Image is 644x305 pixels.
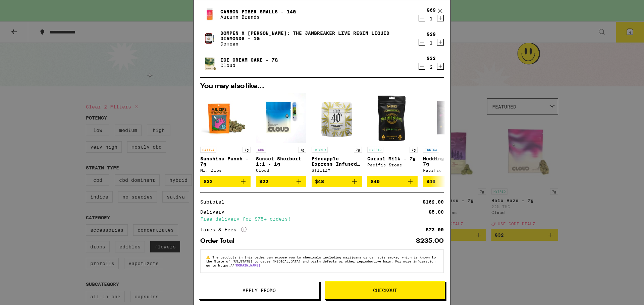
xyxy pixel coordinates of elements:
[234,263,260,267] a: [DOMAIN_NAME]
[423,200,444,204] div: $162.00
[429,210,444,214] div: $5.00
[204,179,213,184] span: $32
[312,147,328,153] p: HYBRID
[206,255,436,267] span: The products in this order can expose you to chemicals including marijuana or cannabis smoke, whi...
[419,39,425,46] button: Decrement
[312,93,362,176] a: Open page for Pineapple Express Infused - 7g from STIIIZY
[199,281,319,300] button: Apply Promo
[419,63,425,70] button: Decrement
[423,176,473,187] button: Add to bag
[419,15,425,21] button: Decrement
[200,210,229,214] div: Delivery
[298,147,306,153] p: 1g
[423,93,473,143] img: Pacific Stone - Wedding Cake - 7g
[256,168,306,172] div: Cloud
[325,281,445,300] button: Checkout
[200,200,229,204] div: Subtotal
[206,255,212,259] span: ⚠️
[416,238,444,244] div: $235.00
[367,147,383,153] p: HYBRID
[256,147,266,153] p: CBD
[312,156,362,167] p: Pineapple Express Infused - 7g
[200,29,219,48] img: Dompen x Tyson: The Jawbreaker Live Resin Liquid Diamonds - 1g
[256,156,306,167] p: Sunset Sherbert 1:1 - 1g
[427,7,436,13] div: $69
[220,14,296,20] p: Autumn Brands
[427,64,436,70] div: 2
[256,176,306,187] button: Add to bag
[200,93,251,143] img: Mr. Zips - Sunshine Punch - 7g
[200,217,444,221] div: Free delivery for $75+ orders!
[200,83,444,90] h2: You may also like...
[373,288,397,293] span: Checkout
[220,57,278,63] a: Ice Cream Cake - 7g
[423,168,473,172] div: Pacific Stone
[367,156,418,161] p: Cereal Milk - 7g
[259,179,268,184] span: $22
[315,179,324,184] span: $48
[367,93,418,176] a: Open page for Cereal Milk - 7g from Pacific Stone
[410,147,418,153] p: 7g
[200,8,219,21] img: Carbon Fiber Smalls - 14g
[437,39,444,46] button: Increment
[367,176,418,187] button: Add to bag
[312,176,362,187] button: Add to bag
[354,147,362,153] p: 7g
[427,31,436,37] div: $29
[256,93,306,143] img: Cloud - Sunset Sherbert 1:1 - 1g
[427,16,436,21] div: 1
[200,156,251,167] p: Sunshine Punch - 7g
[220,30,413,41] a: Dompen x [PERSON_NAME]: The Jawbreaker Live Resin Liquid Diamonds - 1g
[243,147,251,153] p: 7g
[200,168,251,172] div: Mr. Zips
[200,176,251,187] button: Add to bag
[367,163,418,167] div: Pacific Stone
[423,93,473,176] a: Open page for Wedding Cake - 7g from Pacific Stone
[312,93,362,143] img: STIIIZY - Pineapple Express Infused - 7g
[437,63,444,70] button: Increment
[426,227,444,232] div: $73.00
[371,179,380,184] span: $40
[256,93,306,176] a: Open page for Sunset Sherbert 1:1 - 1g from Cloud
[200,238,239,244] div: Order Total
[220,63,278,68] p: Cloud
[200,147,216,153] p: SATIVA
[200,53,219,72] img: Ice Cream Cake - 7g
[312,168,362,172] div: STIIIZY
[243,288,276,293] span: Apply Promo
[427,56,436,61] div: $32
[427,40,436,46] div: 1
[423,156,473,167] p: Wedding Cake - 7g
[367,93,418,143] img: Pacific Stone - Cereal Milk - 7g
[200,227,247,233] div: Taxes & Fees
[4,5,48,10] span: Hi. Need any help?
[426,179,435,184] span: $40
[423,147,439,153] p: INDICA
[200,93,251,176] a: Open page for Sunshine Punch - 7g from Mr. Zips
[220,9,296,14] a: Carbon Fiber Smalls - 14g
[220,41,413,47] p: Dompen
